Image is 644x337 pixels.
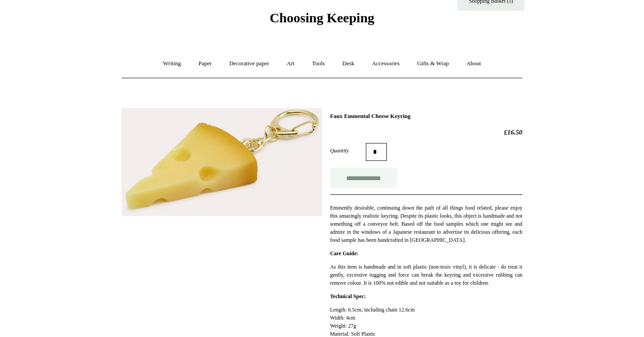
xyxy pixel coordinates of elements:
p: Eminently desirable, continuing down the path of all things food related, please enjoy this amazi... [330,204,522,244]
a: Desk [335,52,363,76]
strong: Care Guide: [330,250,358,257]
label: Quantity [330,147,366,155]
a: Gifts & Wrap [409,52,457,76]
a: Choosing Keeping [270,17,374,24]
a: Art [279,52,302,76]
a: Accessories [364,52,408,76]
span: Choosing Keeping [270,10,374,25]
h1: Faux Emmental Cheese Keyring [330,113,522,120]
strong: Technical Spec: [330,293,366,299]
p: As this item is handmade and in soft plastic (non-toxic vinyl), it is delicate - do treat it gent... [330,263,522,287]
a: Decorative paper [221,52,277,76]
a: Writing [155,52,189,76]
img: Faux Emmental Cheese Keyring [122,108,322,216]
h2: £16.50 [330,128,522,136]
a: About [458,52,489,76]
a: Paper [191,52,220,76]
a: Tools [304,52,333,76]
